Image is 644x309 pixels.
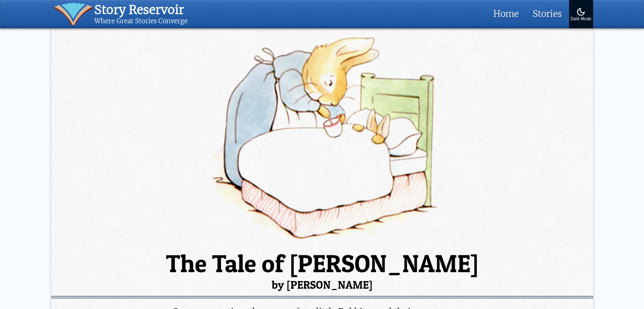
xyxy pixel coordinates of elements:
[571,17,591,22] div: Dark Mode
[94,17,188,25] div: Where Great Stories Converge
[51,251,593,290] h1: The Tale of [PERSON_NAME]
[94,3,188,17] div: Story Reservoir
[51,279,593,290] small: by [PERSON_NAME]
[54,3,93,25] img: icon of book with waver spilling out.
[576,7,586,17] img: Turn On Dark Mode
[51,32,593,244] img: Peter Rabbit Read Online.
